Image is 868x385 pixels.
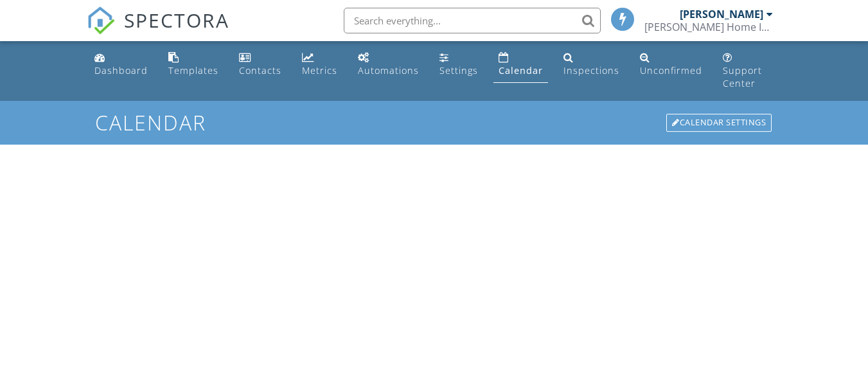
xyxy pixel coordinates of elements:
[87,17,229,44] a: SPECTORA
[635,46,707,83] a: Unconfirmed
[87,6,115,35] img: The Best Home Inspection Software - Spectora
[124,6,229,33] span: SPECTORA
[353,46,424,83] a: Automations (Basic)
[358,64,419,76] div: Automations
[644,21,773,33] div: Thompson Home Inspection, LLC
[239,64,281,76] div: Contacts
[168,64,218,76] div: Templates
[718,46,779,96] a: Support Center
[302,64,337,76] div: Metrics
[680,8,763,21] div: [PERSON_NAME]
[499,64,543,76] div: Calendar
[723,64,762,89] div: Support Center
[666,114,772,132] div: Calendar Settings
[665,112,773,133] a: Calendar Settings
[563,64,619,76] div: Inspections
[493,46,548,83] a: Calendar
[95,111,773,134] h1: Calendar
[434,46,483,83] a: Settings
[640,64,702,76] div: Unconfirmed
[439,64,478,76] div: Settings
[89,46,153,83] a: Dashboard
[344,8,601,33] input: Search everything...
[94,64,148,76] div: Dashboard
[234,46,287,83] a: Contacts
[297,46,342,83] a: Metrics
[558,46,624,83] a: Inspections
[163,46,224,83] a: Templates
